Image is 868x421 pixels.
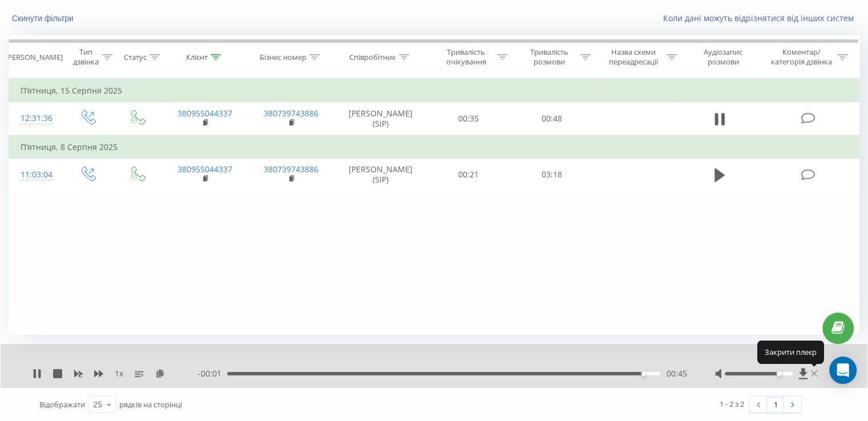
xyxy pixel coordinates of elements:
[427,102,510,136] td: 00:35
[9,136,859,159] td: П’ятниця, 8 Серпня 2025
[641,371,646,376] div: Accessibility label
[5,52,63,62] div: [PERSON_NAME]
[186,52,208,62] div: Клієнт
[768,47,834,67] div: Коментар/категорія дзвінка
[777,371,781,376] div: Accessibility label
[690,47,757,67] div: Аудіозапис розмови
[349,52,396,62] div: Співробітник
[720,398,744,410] div: 1 - 2 з 2
[663,13,859,23] a: Коли дані можуть відрізнятися вiд інших систем
[427,158,510,191] td: 00:21
[9,79,859,102] td: П’ятниця, 15 Серпня 2025
[757,341,824,363] div: Закрити плеєр
[829,357,857,384] div: Open Intercom Messenger
[438,47,495,67] div: Тривалість очікування
[39,399,85,410] span: Відображати
[520,47,578,67] div: Тривалість розмови
[177,108,232,119] a: 380955044337
[260,52,306,62] div: Бізнес номер
[334,158,427,191] td: [PERSON_NAME] (SIP)
[510,102,593,136] td: 00:48
[767,396,784,412] a: 1
[93,399,102,410] div: 25
[21,107,51,129] div: 12:31:36
[604,47,664,67] div: Назва схеми переадресації
[72,47,99,67] div: Тип дзвінка
[9,13,79,23] button: Скинути фільтри
[177,164,232,175] a: 380955044337
[124,52,147,62] div: Статус
[334,102,427,136] td: [PERSON_NAME] (SIP)
[21,164,51,186] div: 11:03:04
[115,368,123,379] span: 1 x
[264,164,318,175] a: 380739743886
[119,399,182,410] span: рядків на сторінці
[198,368,227,379] span: - 00:01
[264,108,318,119] a: 380739743886
[510,158,593,191] td: 03:18
[666,368,687,379] span: 00:45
